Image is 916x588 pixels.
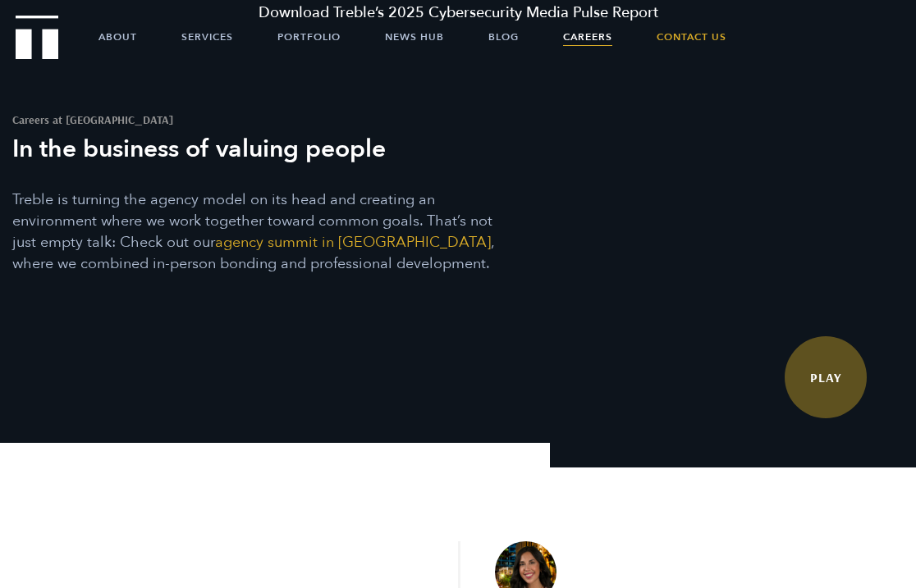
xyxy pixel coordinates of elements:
p: Treble is turning the agency model on its head and creating an environment where we work together... [12,189,506,275]
a: Portfolio [277,16,341,57]
a: Blog [488,16,519,57]
a: Contact Us [657,16,726,57]
a: agency summit in [GEOGRAPHIC_DATA] [215,232,491,253]
a: Services [181,16,233,57]
a: Watch Video [785,336,867,418]
a: Careers [563,16,612,57]
img: Treble logo [16,16,59,60]
a: Treble Homepage [16,16,57,58]
h1: Careers at [GEOGRAPHIC_DATA] [12,114,506,125]
h3: In the business of valuing people [12,134,506,165]
a: News Hub [385,16,444,57]
a: About [98,16,137,57]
